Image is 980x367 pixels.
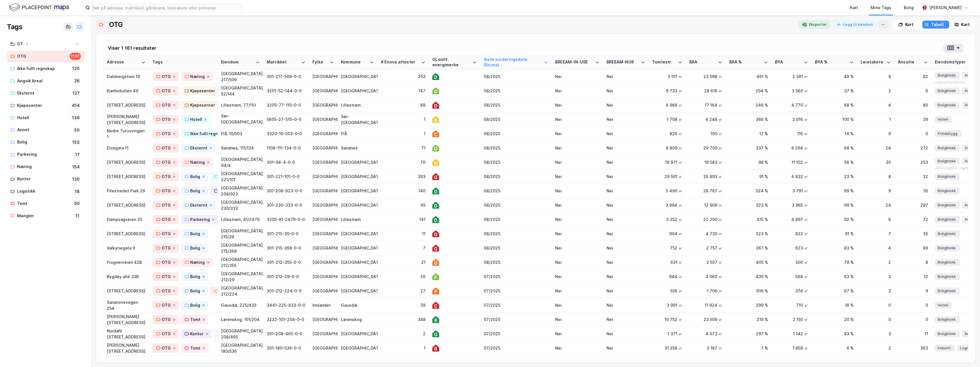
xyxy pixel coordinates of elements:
div: 120 [71,176,81,183]
div: 82 [898,73,928,79]
div: [GEOGRAPHIC_DATA] [312,73,334,79]
div: 393 [381,173,425,179]
div: 08/2025 [484,216,548,222]
a: OTG1161 [7,51,84,62]
a: Bolig153 [7,136,84,148]
div: Tags [152,59,214,65]
div: OTG [162,216,171,223]
div: 8 809 ㎡ [652,145,682,151]
div: Kjøpesenter [190,102,215,109]
div: Lillestrøm [341,216,374,222]
div: [GEOGRAPHIC_DATA] [312,131,334,137]
div: 246 % [729,102,768,108]
div: 56 % [815,159,854,165]
div: Elvegata 11 [107,145,146,151]
div: Sandnes [341,145,374,151]
div: [STREET_ADDRESS] [107,202,146,208]
div: Angvik Areal [17,77,71,85]
span: Fritidsbygg [938,131,957,137]
div: Tomtestr. [652,59,676,65]
div: [GEOGRAPHIC_DATA] [312,245,334,251]
div: 141 [381,216,425,222]
div: Kjøpesenter [17,102,69,109]
div: 294 % [729,88,768,94]
div: Bolig [904,4,914,11]
div: Nei [607,116,645,122]
div: 08/2025 [484,231,548,237]
div: 11 [74,212,81,219]
div: [GEOGRAPHIC_DATA], 94/4 [221,156,260,168]
div: 1108-111-134-0-0 [267,145,306,151]
div: 4 897 ㎡ [775,216,808,222]
a: Annet30 [7,124,84,136]
div: OTG [162,245,171,252]
div: 22 200 ㎡ [689,216,722,222]
div: Kontrollprogram for chat [852,137,980,367]
div: 1161 [70,53,81,60]
div: 08/2025 [484,73,548,79]
div: 366 % [729,116,768,122]
div: 7 [381,245,425,251]
div: OTG [162,230,171,237]
button: Legg til eiendom [833,20,877,29]
div: 08/2025 [484,102,548,108]
div: Dampsagveien 25 [107,216,146,222]
div: BREEAM-NOR [607,59,638,65]
a: Logistikk18 [7,186,84,197]
div: Fylke [312,59,327,65]
div: 147 [381,88,425,94]
div: Nedre Turusvingen 1 [107,128,146,140]
div: 5 011 ㎡ [652,73,682,79]
div: [GEOGRAPHIC_DATA] [312,88,334,94]
div: BYA % [815,59,847,65]
div: 414 [71,102,81,109]
a: Kontor120 [7,173,84,185]
a: Ikke fullt regnskap120 [7,63,84,75]
div: 822 ㎡ [775,231,808,237]
span: Boligblokk [938,72,956,78]
div: [GEOGRAPHIC_DATA] [341,173,374,179]
div: [GEOGRAPHIC_DATA] [341,231,374,237]
span: Handel [965,72,977,78]
div: [STREET_ADDRESS] [107,173,146,179]
div: 0 [861,131,891,137]
div: 8 [861,73,891,79]
div: 29 700 ㎡ [689,145,722,151]
div: 3 791 ㎡ [775,188,808,194]
div: Nei [607,231,645,237]
div: 65 [381,202,425,208]
div: Hotell [190,116,202,123]
div: Adresse [107,59,139,65]
div: OTG [162,87,171,94]
div: OTG [162,73,171,80]
div: Hotell [17,114,69,121]
div: [GEOGRAPHIC_DATA] [312,102,334,108]
div: 4 730 ㎡ [689,231,722,237]
div: 301-215-39-0-0 [267,231,306,237]
div: 98 % [729,159,768,165]
div: Tags [7,22,22,31]
div: 337 % [729,145,768,151]
div: Lillestrøm, 77/110 [221,102,260,108]
div: Parkering [17,151,72,158]
div: Eiendom [221,59,253,65]
div: OTG [162,145,171,151]
div: Dalsbergstien 19 [107,73,146,79]
div: 904 ㎡ [652,231,682,237]
div: 2 [861,88,891,94]
div: 91 % [815,231,854,237]
div: OTG [162,116,171,123]
div: [GEOGRAPHIC_DATA] [312,116,334,122]
div: 08/2025 [484,202,548,208]
div: 3 560 ㎡ [775,88,808,94]
div: OT [17,41,23,48]
div: 39 [898,116,928,122]
div: Lillestrøm [341,102,374,108]
div: Siste vurderingsdato (Enova) [484,57,541,67]
div: 08/2025 [484,116,548,122]
div: Nei [607,102,645,108]
div: [STREET_ADDRESS] [107,231,146,237]
div: Ikke fullt regnskap [17,65,69,72]
div: 8 294 ㎡ [775,145,808,151]
div: Næring [17,163,69,170]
